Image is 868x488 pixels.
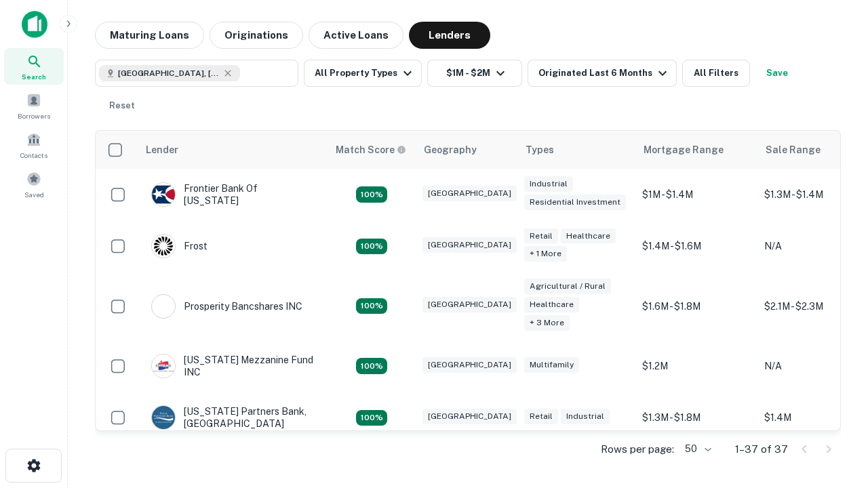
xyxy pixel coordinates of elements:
[635,340,757,392] td: $1.2M
[22,11,47,38] img: capitalize-icon.png
[151,182,314,207] div: Frontier Bank Of [US_STATE]
[22,71,46,82] span: Search
[735,441,788,457] p: 1–37 of 37
[152,354,175,378] img: picture
[524,357,579,373] div: Multifamily
[422,237,517,253] div: [GEOGRAPHIC_DATA]
[524,246,567,262] div: + 1 more
[422,357,517,373] div: [GEOGRAPHIC_DATA]
[561,228,616,244] div: Healthcare
[151,234,208,258] div: Frost
[146,142,178,158] div: Lender
[635,220,757,272] td: $1.4M - $1.6M
[524,195,626,210] div: Residential Investment
[644,142,724,158] div: Mortgage Range
[4,127,64,163] a: Contacts
[152,406,175,429] img: picture
[356,239,387,255] div: Matching Properties: 4, hasApolloMatch: undefined
[524,228,558,244] div: Retail
[538,65,671,81] div: Originated Last 6 Months
[138,131,328,169] th: Lender
[409,22,490,49] button: Lenders
[152,295,175,318] img: picture
[416,131,517,169] th: Geography
[682,60,750,87] button: All Filters
[356,186,387,203] div: Matching Properties: 4, hasApolloMatch: undefined
[100,92,144,119] button: Reset
[526,142,554,158] div: Types
[151,294,302,319] div: Prosperity Bancshares INC
[524,176,573,192] div: Industrial
[20,150,47,161] span: Contacts
[422,409,517,424] div: [GEOGRAPHIC_DATA]
[336,142,403,157] h6: Match Score
[524,409,558,424] div: Retail
[152,235,175,258] img: picture
[309,22,403,49] button: Active Loans
[524,315,570,331] div: + 3 more
[18,110,50,121] span: Borrowers
[422,186,517,201] div: [GEOGRAPHIC_DATA]
[328,131,416,169] th: Capitalize uses an advanced AI algorithm to match your search with the best lender. The match sco...
[635,169,757,220] td: $1M - $1.4M
[528,60,677,87] button: Originated Last 6 Months
[4,48,64,85] a: Search
[422,297,517,312] div: [GEOGRAPHIC_DATA]
[766,142,821,158] div: Sale Range
[524,297,579,312] div: Healthcare
[356,298,387,314] div: Matching Properties: 6, hasApolloMatch: undefined
[95,22,204,49] button: Maturing Loans
[152,183,175,206] img: picture
[424,142,477,158] div: Geography
[755,60,799,87] button: Save your search to get updates of matches that match your search criteria.
[635,272,757,340] td: $1.6M - $1.8M
[210,22,303,49] button: Originations
[679,439,713,459] div: 50
[524,279,611,294] div: Agricultural / Rural
[4,166,64,203] a: Saved
[561,409,610,424] div: Industrial
[427,60,522,87] button: $1M - $2M
[800,380,868,445] iframe: Chat Widget
[151,354,314,378] div: [US_STATE] Mezzanine Fund INC
[601,441,674,457] p: Rows per page:
[4,87,64,124] a: Borrowers
[635,392,757,443] td: $1.3M - $1.8M
[635,131,757,169] th: Mortgage Range
[356,358,387,374] div: Matching Properties: 5, hasApolloMatch: undefined
[304,60,422,87] button: All Property Types
[118,67,220,79] span: [GEOGRAPHIC_DATA], [GEOGRAPHIC_DATA], [GEOGRAPHIC_DATA]
[356,410,387,426] div: Matching Properties: 4, hasApolloMatch: undefined
[151,405,314,430] div: [US_STATE] Partners Bank, [GEOGRAPHIC_DATA]
[336,142,406,157] div: Capitalize uses an advanced AI algorithm to match your search with the best lender. The match sco...
[517,131,635,169] th: Types
[24,189,44,200] span: Saved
